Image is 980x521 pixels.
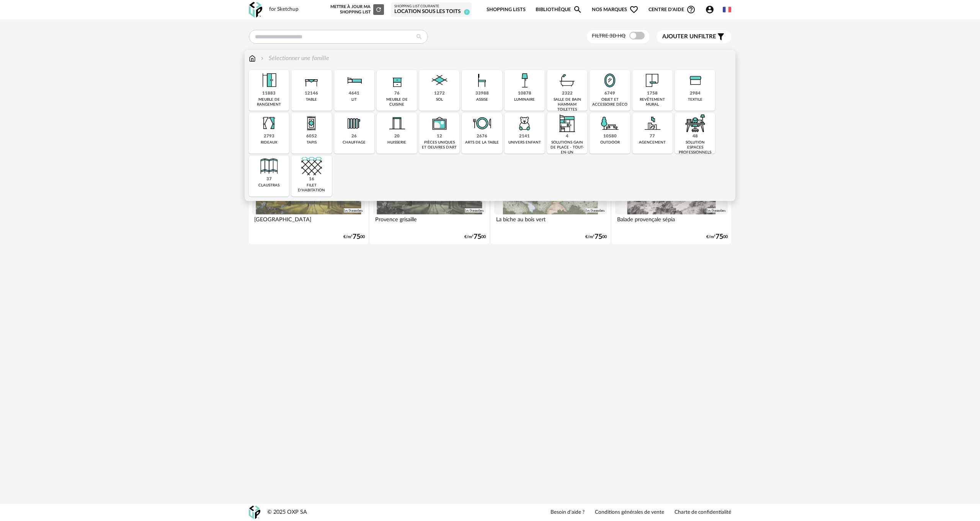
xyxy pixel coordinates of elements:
[437,134,442,139] div: 12
[592,33,626,39] span: Filtre 3D HQ
[675,509,731,516] a: Charte de confidentialité
[706,234,728,240] div: €/m² 00
[252,214,365,230] div: [GEOGRAPHIC_DATA]
[685,113,706,134] img: espace-de-travail.png
[344,70,364,91] img: Literie.png
[518,91,531,96] div: 10878
[723,5,731,14] img: fr
[264,134,274,139] div: 2793
[394,4,468,15] a: Shopping List courante Location sous les toits 2
[351,97,357,102] div: lit
[261,140,277,145] div: rideaux
[305,91,318,96] div: 12146
[592,1,639,19] span: Nos marques
[258,183,279,188] div: claustras
[715,234,723,240] span: 75
[685,70,706,91] img: Textile.png
[562,91,573,96] div: 2322
[688,97,702,102] div: textile
[662,33,716,41] span: filtre
[394,134,400,139] div: 20
[266,176,272,182] div: 37
[604,91,615,96] div: 6749
[514,113,535,134] img: UniversEnfant.png
[603,134,617,139] div: 10580
[379,97,415,107] div: meuble de cuisine
[269,6,299,13] div: for Sketchup
[465,140,499,145] div: arts de la table
[349,91,359,96] div: 4641
[549,140,585,155] div: solutions gain de place - tout-en-un
[519,134,530,139] div: 2141
[387,113,407,134] img: Huiserie.png
[585,234,607,240] div: €/m² 00
[508,140,541,145] div: univers enfant
[259,156,279,176] img: Cloison.png
[487,1,526,19] a: Shopping Lists
[249,54,256,63] img: svg+xml;base64,PHN2ZyB3aWR0aD0iMTYiIGhlaWdodD0iMTciIHZpZXdCb3g9IjAgMCAxNiAxNyIgZmlsbD0ibm9uZSIgeG...
[429,70,450,91] img: Sol.png
[309,176,314,182] div: 16
[657,30,731,43] button: Ajouter unfiltre Filter icon
[705,5,714,14] span: Account Circle icon
[514,70,535,91] img: Luminaire.png
[573,5,582,14] span: Magnify icon
[301,156,322,176] img: filet.png
[599,113,620,134] img: Outdoor.png
[343,140,366,145] div: chauffage
[475,91,489,96] div: 33988
[306,134,317,139] div: 6052
[472,70,492,91] img: Assise.png
[642,70,663,91] img: Papier%20peint.png
[259,54,265,63] img: svg+xml;base64,PHN2ZyB3aWR0aD0iMTYiIGhlaWdodD0iMTYiIHZpZXdCb3g9IjAgMCAxNiAxNiIgZmlsbD0ibm9uZSIgeG...
[307,140,317,145] div: tapis
[387,140,406,145] div: huisserie
[599,70,620,91] img: Miroir.png
[600,140,620,145] div: outdoor
[642,113,663,134] img: Agencement.png
[650,134,655,139] div: 77
[557,70,578,91] img: Salle%20de%20bain.png
[464,234,486,240] div: €/m² 00
[595,509,664,516] a: Conditions générales de vente
[705,5,718,14] span: Account Circle icon
[301,113,322,134] img: Tapis.png
[373,214,486,230] div: Provence grisaille
[387,70,407,91] img: Rangement.png
[549,97,585,112] div: salle de bain hammam toilettes
[344,113,364,134] img: Radiateur.png
[615,214,728,230] div: Balade provençale sépia
[677,140,713,155] div: solution espaces professionnels
[329,4,384,15] div: Mettre à jour ma Shopping List
[474,234,481,240] span: 75
[639,140,666,145] div: agencement
[472,113,492,134] img: ArtTable.png
[394,4,468,9] div: Shopping List courante
[557,113,578,134] img: ToutEnUn.png
[301,70,322,91] img: Table.png
[693,134,698,139] div: 48
[662,34,698,39] span: Ajouter un
[536,1,582,19] a: BibliothèqueMagnify icon
[566,134,568,139] div: 4
[259,54,329,63] div: Sélectionner une famille
[351,134,357,139] div: 26
[421,140,457,150] div: pièces uniques et oeuvres d'art
[635,97,670,107] div: revêtement mural
[514,97,535,102] div: luminaire
[375,7,382,11] span: Refresh icon
[394,91,400,96] div: 76
[394,8,468,15] div: Location sous les toits
[306,97,317,102] div: table
[716,32,725,41] span: Filter icon
[592,97,627,107] div: objet et accessoire déco
[686,5,696,14] span: Help Circle Outline icon
[476,97,488,102] div: assise
[629,5,639,14] span: Heart Outline icon
[434,91,445,96] div: 1272
[464,9,470,15] span: 2
[595,234,602,240] span: 75
[267,509,307,516] div: © 2025 OXP SA
[249,2,262,18] img: OXP
[429,113,450,134] img: UniqueOeuvre.png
